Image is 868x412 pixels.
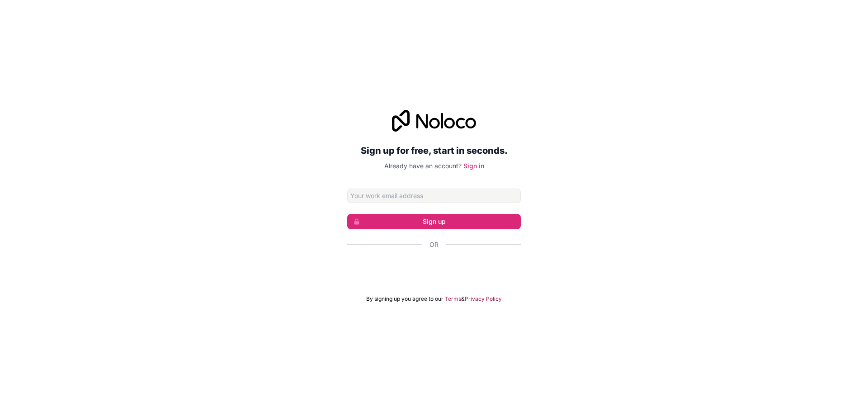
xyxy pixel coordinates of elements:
[366,295,443,303] span: By signing up you agree to our
[463,162,484,170] a: Sign in
[347,189,521,203] input: Email address
[429,240,439,249] span: Or
[347,142,521,159] h2: Sign up for free, start in seconds.
[384,162,462,170] span: Already have an account?
[347,214,521,229] button: Sign up
[465,295,502,303] a: Privacy Policy
[461,295,465,303] span: &
[445,295,461,303] a: Terms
